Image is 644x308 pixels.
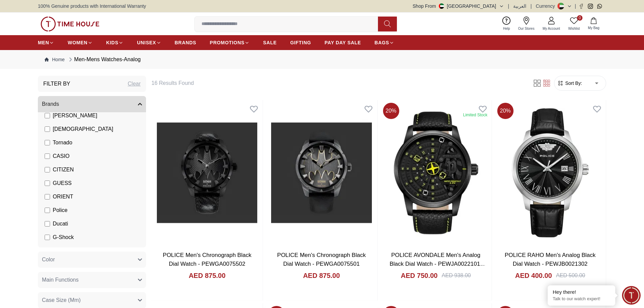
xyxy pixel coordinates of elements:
a: MEN [38,37,54,49]
div: Men-Mens Watches-Analog [67,55,141,64]
span: BAGS [375,39,389,46]
a: Our Stores [514,15,539,32]
input: CASIO [45,153,50,159]
a: Facebook [579,4,584,9]
span: KIDS [106,39,118,46]
span: PAY DAY SALE [325,39,361,46]
span: SALE [263,39,277,46]
span: CITIZEN [53,166,74,174]
div: Chat Widget [622,286,641,305]
span: Brands [42,100,59,108]
a: Whatsapp [597,4,602,9]
input: Ducati [45,221,50,227]
h4: AED 400.00 [515,271,552,280]
span: 0 [577,15,582,21]
span: | [575,3,576,9]
a: PAY DAY SALE [325,37,361,49]
span: [PERSON_NAME] [53,112,97,120]
div: Limited Stock [463,112,487,118]
span: Main Functions [42,276,79,284]
a: UNISEX [137,37,161,49]
span: Ducati [53,220,68,228]
span: 100% Genuine products with International Warranty [38,3,146,9]
a: POLICE Men's Chronograph Black Dial Watch - PEWGA0075501 [277,252,366,267]
div: Hey there! [553,289,610,295]
input: [DEMOGRAPHIC_DATA] [45,126,50,132]
button: Main Functions [38,272,146,288]
img: United Arab Emirates [439,3,444,9]
a: Home [45,56,65,63]
a: KIDS [106,37,123,49]
span: Police [53,206,68,214]
h4: AED 750.00 [401,271,438,280]
img: POLICE Men's Chronograph Black Dial Watch - PEWGA0075501 [266,100,377,245]
h4: AED 875.00 [189,271,225,280]
img: POLICE Men's Chronograph Black Dial Watch - PEWGA0075502 [151,100,263,245]
span: BRANDS [175,39,196,46]
a: Instagram [588,4,593,9]
span: WOMEN [68,39,88,46]
input: G-Shock [45,235,50,240]
span: UNISEX [137,39,156,46]
span: CASIO [53,152,70,160]
span: GUESS [53,179,72,187]
span: ORIENT [53,193,73,201]
a: 0Wishlist [564,15,584,32]
span: G-Shock [53,233,74,241]
div: AED 938.00 [442,271,471,280]
button: Brands [38,96,146,112]
button: Shop From[GEOGRAPHIC_DATA] [413,3,504,9]
h4: AED 875.00 [303,271,340,280]
div: AED 500.00 [556,271,585,280]
span: Case Size (Mm) [42,296,81,304]
span: | [508,3,509,9]
a: PROMOTIONS [210,37,250,49]
div: Currency [536,3,558,9]
span: Help [500,26,513,31]
p: Talk to our watch expert! [553,296,610,302]
button: My Bag [584,16,603,32]
a: Help [499,15,514,32]
span: My Account [540,26,563,31]
h6: 16 Results Found [151,79,524,87]
span: Our Stores [516,26,537,31]
input: GUESS [45,181,50,186]
input: [PERSON_NAME] [45,113,50,118]
span: PROMOTIONS [210,39,245,46]
span: | [530,3,532,9]
a: WOMEN [68,37,93,49]
button: Sort By: [557,80,582,87]
span: [DEMOGRAPHIC_DATA] [53,125,113,133]
span: GIFTING [290,39,311,46]
input: ORIENT [45,194,50,199]
input: Police [45,208,50,213]
span: MEN [38,39,49,46]
span: 20 % [497,103,514,119]
button: العربية [513,3,526,9]
span: Color [42,256,55,264]
h3: Filter By [43,80,70,88]
span: Tsar Bomba [53,247,81,255]
button: Color [38,252,146,268]
span: 20 % [383,103,399,119]
a: SALE [263,37,277,49]
div: Clear [128,80,141,88]
span: Wishlist [566,26,582,31]
img: POLICE RAHO Men's Analog Black Dial Watch - PEWJB0021302 [495,100,606,245]
a: BRANDS [175,37,196,49]
input: CITIZEN [45,167,50,172]
a: POLICE AVONDALE Men's Analog Black Dial Watch - PEWJA0022101-WW [389,252,486,276]
a: BAGS [375,37,394,49]
a: POLICE RAHO Men's Analog Black Dial Watch - PEWJB0021302 [505,252,596,267]
nav: Breadcrumb [38,50,606,69]
a: POLICE Men's Chronograph Black Dial Watch - PEWGA0075502 [163,252,252,267]
a: GIFTING [290,37,311,49]
input: Tornado [45,140,50,145]
img: POLICE AVONDALE Men's Analog Black Dial Watch - PEWJA0022101-WW [380,100,492,245]
span: My Bag [585,25,602,30]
